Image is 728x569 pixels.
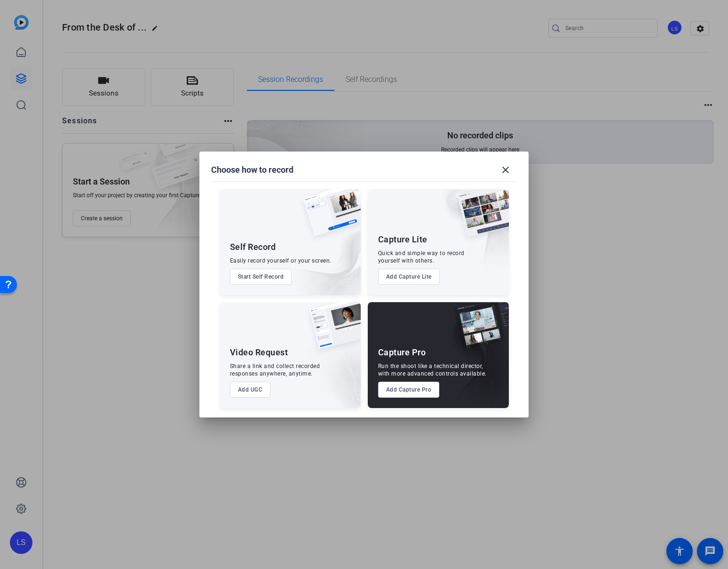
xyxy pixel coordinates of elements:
[451,189,509,247] img: capture-lite.png
[211,164,293,176] h1: Choose how to record
[230,382,271,398] button: Add UGC
[230,257,332,264] div: Easily record yourself or your screen.
[302,302,361,359] img: ugc-content.png
[230,241,276,253] div: Self Record
[279,209,361,295] img: embarkstudio-self-record.png
[230,347,288,358] div: Video Request
[306,331,361,408] img: embarkstudio-ugc-content.png
[230,362,320,377] div: Share a link and collect recorded responses anywhere, anytime.
[447,302,509,360] img: capture-pro.png
[378,234,427,245] div: Capture Lite
[439,314,509,408] img: embarkstudio-capture-pro.png
[296,189,361,246] img: self-record.png
[378,249,465,264] div: Quick and simple way to record yourself with others.
[378,347,426,358] div: Capture Pro
[230,269,292,285] button: Start Self Record
[378,382,440,398] button: Add Capture Pro
[425,189,509,283] img: embarkstudio-capture-lite.png
[378,269,440,285] button: Add Capture Lite
[500,164,511,176] mat-icon: close
[378,362,487,377] div: Run the shoot like a technical director, with more advanced controls available.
